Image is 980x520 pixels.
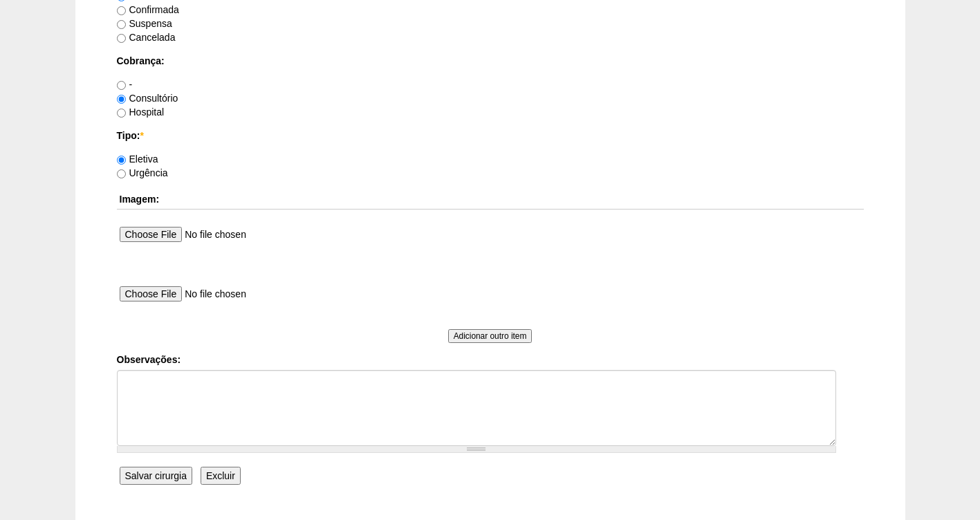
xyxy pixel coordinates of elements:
label: Cobrança: [117,54,864,68]
label: - [117,79,133,90]
input: Urgência [117,169,126,178]
input: Consultório [117,95,126,104]
label: Cancelada [117,32,176,43]
label: Eletiva [117,154,158,165]
span: Este campo é obrigatório. [140,130,143,141]
input: - [117,81,126,90]
input: Hospital [117,109,126,118]
input: Cancelada [117,34,126,43]
th: Imagem: [117,189,864,210]
label: Hospital [117,106,165,118]
input: Eletiva [117,156,126,165]
label: Observações: [117,353,864,366]
input: Salvar cirurgia [120,467,192,485]
label: Consultório [117,93,178,104]
input: Suspensa [117,20,126,29]
label: Tipo: [117,129,864,142]
label: Confirmada [117,4,179,15]
input: Adicionar outro item [448,329,533,343]
label: Suspensa [117,18,172,29]
label: Urgência [117,167,168,178]
input: Excluir [201,467,241,485]
input: Confirmada [117,6,126,15]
